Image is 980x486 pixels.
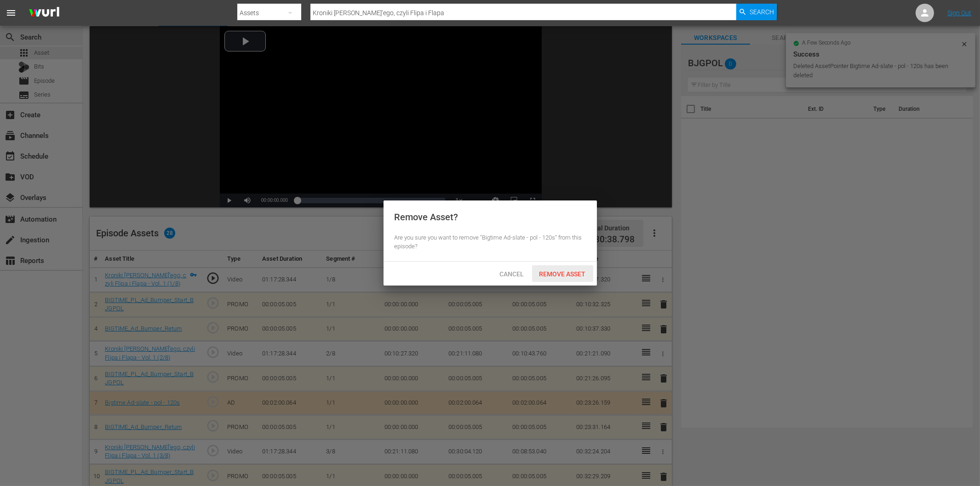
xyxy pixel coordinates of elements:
span: menu [6,7,17,18]
div: Remove Asset? [395,212,458,223]
span: Remove Asset [532,270,593,278]
button: Remove Asset [532,265,593,282]
div: Are you sure you want to remove "Bigtime Ad-slate - pol - 120s" from this episode? [395,234,586,251]
span: Search [750,4,774,20]
button: Search [736,4,777,20]
button: Cancel [492,265,532,282]
img: ans4CAIJ8jUAAAAAAAAAAAAAAAAAAAAAAAAgQb4GAAAAAAAAAAAAAAAAAAAAAAAAJMjXAAAAAAAAAAAAAAAAAAAAAAAAgAT5G... [22,2,66,24]
span: Cancel [492,270,531,278]
a: Sign Out [947,9,971,17]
